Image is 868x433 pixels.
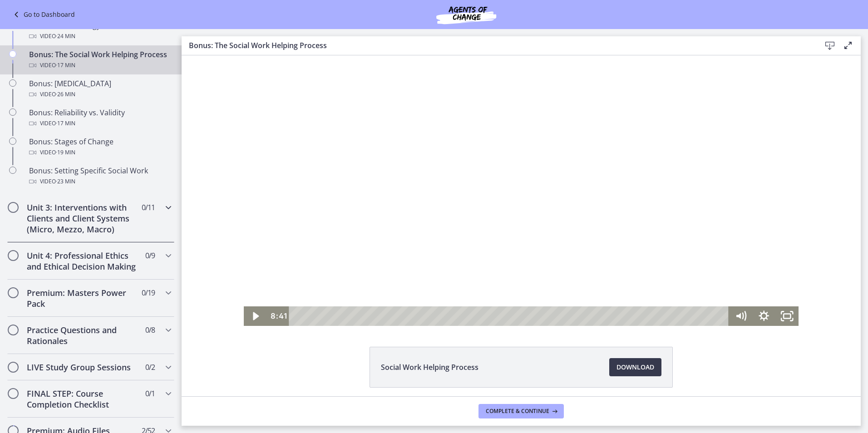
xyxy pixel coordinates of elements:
[29,89,171,100] div: Video
[29,118,171,129] div: Video
[547,251,571,271] button: Mute
[412,4,521,25] img: Agents of Change
[27,325,138,346] h2: Practice Questions and Rationales
[29,107,171,129] div: Bonus: Reliability vs. Validity
[27,202,138,235] h2: Unit 3: Interventions with Clients and Client Systems (Micro, Mezzo, Macro)
[29,136,171,158] div: Bonus: Stages of Change
[27,388,138,410] h2: FINAL STEP: Course Completion Checklist
[27,362,138,373] h2: LIVE Study Group Sessions
[29,165,171,187] div: Bonus: Setting Specific Social Work
[182,55,861,326] iframe: Video Lesson
[29,176,171,187] div: Video
[571,251,594,271] button: Show settings menu
[478,404,564,418] button: Complete & continue
[609,358,661,376] a: Download
[616,362,654,373] span: Download
[142,202,155,213] span: 0 / 11
[145,388,155,399] span: 0 / 1
[29,60,171,71] div: Video
[486,408,549,415] span: Complete & continue
[56,118,75,129] span: · 17 min
[56,89,75,100] span: · 26 min
[56,147,75,158] span: · 19 min
[29,31,171,42] div: Video
[145,362,155,373] span: 0 / 2
[56,31,75,42] span: · 24 min
[145,325,155,335] span: 0 / 8
[381,362,478,373] span: Social Work Helping Process
[27,250,138,272] h2: Unit 4: Professional Ethics and Ethical Decision Making
[29,147,171,158] div: Video
[56,60,75,71] span: · 17 min
[11,9,75,20] a: Go to Dashboard
[145,250,155,261] span: 0 / 9
[29,78,171,100] div: Bonus: [MEDICAL_DATA]
[142,287,155,298] span: 0 / 19
[594,251,617,271] button: Fullscreen
[56,176,75,187] span: · 23 min
[29,49,171,71] div: Bonus: The Social Work Helping Process
[27,287,138,309] h2: Premium: Masters Power Pack
[189,40,806,51] h3: Bonus: The Social Work Helping Process
[29,20,171,42] div: Medical Terminology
